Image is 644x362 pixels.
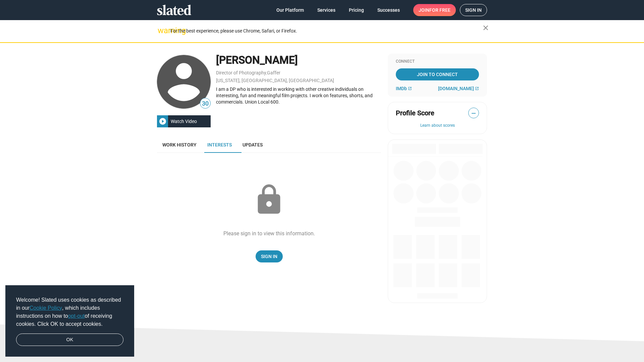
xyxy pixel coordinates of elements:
[207,142,232,147] span: Interests
[16,296,123,328] span: Welcome! Slated uses cookies as described in our , which includes instructions on how to of recei...
[343,4,369,16] a: Pricing
[202,137,237,153] a: Interests
[170,26,483,36] div: For the best experience, please use Chrome, Safari, or Firefox.
[30,305,62,311] a: Cookie Policy
[429,4,450,16] span: for free
[408,86,412,90] mat-icon: open_in_new
[252,183,286,217] mat-icon: lock
[317,4,335,16] span: Services
[16,334,123,346] a: dismiss cookie message
[5,285,134,357] div: cookieconsent
[223,230,315,237] div: Please sign in to view this information.
[168,115,200,127] div: Watch Video
[266,71,267,75] span: ,
[397,68,478,80] span: Join To Connect
[237,137,268,153] a: Updates
[312,4,341,16] a: Services
[396,86,412,91] a: IMDb
[413,4,456,16] a: Joinfor free
[243,142,263,147] span: Updates
[377,4,400,16] span: Successes
[157,137,202,153] a: Work history
[162,142,197,147] span: Work history
[158,26,166,35] mat-icon: warning
[276,4,304,16] span: Our Platform
[460,4,487,16] a: Sign in
[396,68,479,80] a: Join To Connect
[159,117,167,125] mat-icon: play_circle_filled
[482,24,490,32] mat-icon: close
[261,250,277,262] span: Sign In
[419,4,450,16] span: Join
[396,86,407,91] span: IMDb
[438,86,474,91] span: [DOMAIN_NAME]
[469,109,479,118] span: —
[216,53,381,67] div: [PERSON_NAME]
[68,313,85,319] a: opt-out
[396,123,479,128] button: Learn about scores
[216,78,334,83] a: [US_STATE], [GEOGRAPHIC_DATA], [GEOGRAPHIC_DATA]
[157,115,211,127] button: Watch Video
[271,4,309,16] a: Our Platform
[256,250,283,262] a: Sign In
[396,109,434,118] span: Profile Score
[200,99,210,108] span: 30
[267,70,280,75] a: Gaffer
[396,59,479,64] div: Connect
[216,70,266,75] a: Director of Photography
[372,4,405,16] a: Successes
[349,4,364,16] span: Pricing
[465,4,482,16] span: Sign in
[438,86,479,91] a: [DOMAIN_NAME]
[475,86,479,90] mat-icon: open_in_new
[216,86,381,105] div: I am a DP who is interested in working with other creative individuals on interesting, fun and me...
